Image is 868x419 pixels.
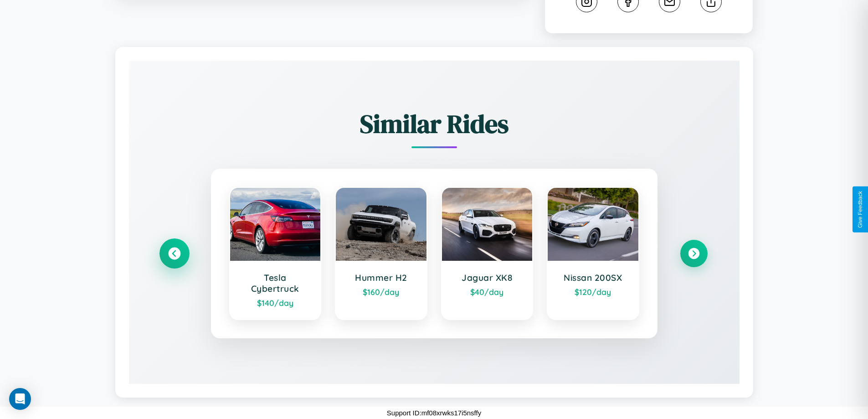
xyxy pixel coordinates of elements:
[239,298,312,308] div: $ 140 /day
[451,272,524,283] h3: Jaguar XK8
[229,187,322,320] a: Tesla Cybertruck$140/day
[451,287,524,297] div: $ 40 /day
[161,106,708,141] h2: Similar Rides
[547,187,639,320] a: Nissan 200SX$120/day
[557,272,629,283] h3: Nissan 200SX
[9,388,31,410] div: Open Intercom Messenger
[387,407,481,419] p: Support ID: mf08xrwks17i5nsffy
[857,191,863,228] div: Give Feedback
[441,187,534,320] a: Jaguar XK8$40/day
[557,287,629,297] div: $ 120 /day
[345,287,417,297] div: $ 160 /day
[335,187,427,320] a: Hummer H2$160/day
[345,272,417,283] h3: Hummer H2
[239,272,312,294] h3: Tesla Cybertruck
